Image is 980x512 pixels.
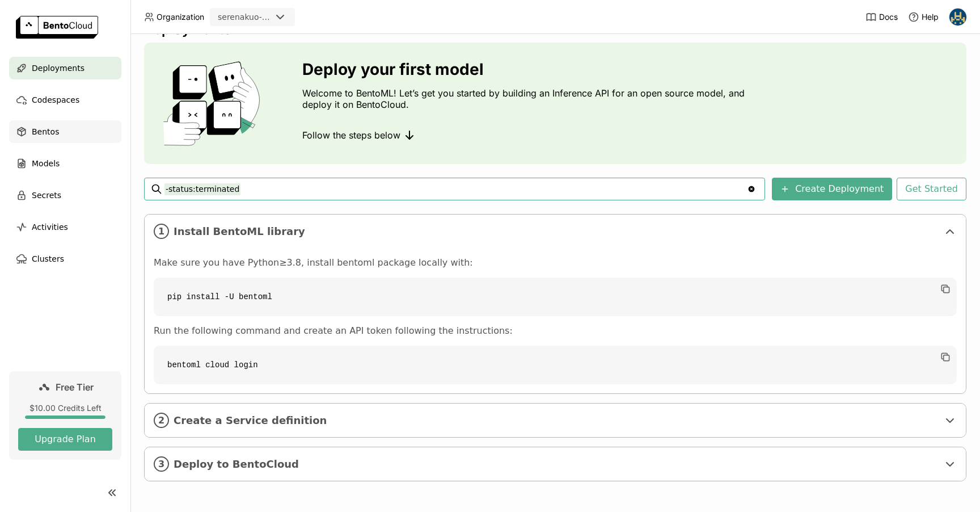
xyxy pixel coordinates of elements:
p: Run the following command and create an API token following the instructions: [154,325,957,337]
a: Clusters [9,247,121,270]
img: Serena Kuo [949,9,966,26]
a: Activities [9,216,121,238]
div: 1Install BentoML library [145,215,966,248]
code: pip install -U bentoml [154,278,957,316]
a: Deployments [9,57,121,79]
span: Create a Service definition [174,414,939,427]
i: 3 [154,456,169,472]
i: 1 [154,224,169,239]
a: Secrets [9,184,121,207]
a: Docs [865,11,898,23]
div: $10.00 Credits Left [18,403,112,413]
span: Organization [157,12,204,22]
button: Upgrade Plan [18,428,112,451]
span: Follow the steps below [302,129,400,141]
div: 2Create a Service definition [145,404,966,437]
div: Help [908,11,939,23]
span: Bentos [32,125,59,139]
span: Activities [32,220,68,234]
code: bentoml cloud login [154,346,957,384]
input: Search [164,180,747,198]
span: Clusters [32,252,64,266]
img: logo [16,16,98,39]
div: serenakuo-workspace [218,11,271,23]
svg: Clear value [747,184,756,194]
button: Get Started [897,178,966,200]
a: Bentos [9,120,121,143]
p: Make sure you have Python≥3.8, install bentoml package locally with: [154,257,957,268]
span: Help [922,12,939,22]
span: Models [32,157,60,170]
i: 2 [154,413,169,428]
span: Codespaces [32,93,79,107]
button: Create Deployment [772,178,892,200]
span: Docs [879,12,898,22]
span: Deploy to BentoCloud [174,458,939,471]
a: Free Tier$10.00 Credits LeftUpgrade Plan [9,371,121,460]
input: Selected serenakuo-workspace. [272,12,273,23]
h3: Deploy your first model [302,60,750,78]
p: Welcome to BentoML! Let’s get you started by building an Inference API for an open source model, ... [302,87,750,110]
span: Install BentoML library [174,225,939,238]
span: Free Tier [56,381,94,393]
div: 3Deploy to BentoCloud [145,447,966,481]
img: cover onboarding [153,61,275,146]
a: Models [9,152,121,175]
span: Secrets [32,188,61,202]
a: Codespaces [9,89,121,111]
span: Deployments [32,61,85,75]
